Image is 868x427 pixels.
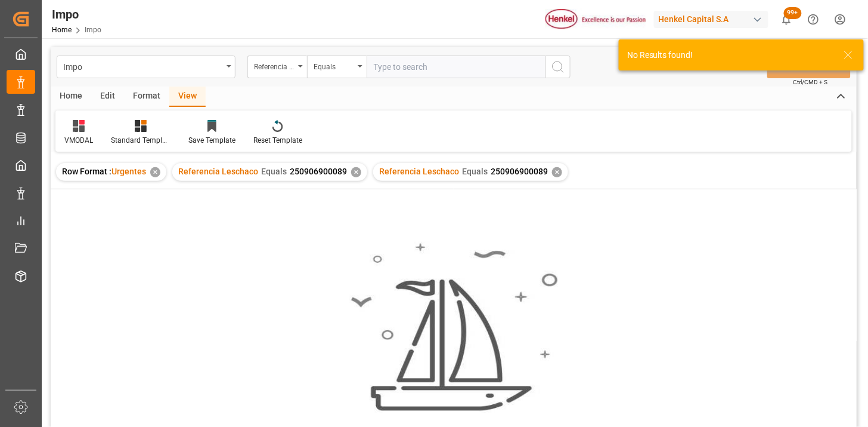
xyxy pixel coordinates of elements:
button: search button [545,56,571,78]
div: Impo [63,59,222,73]
span: 250906900089 [491,167,548,176]
div: ✕ [150,167,160,177]
div: Impo [52,5,101,23]
button: open menu [307,56,367,78]
span: Row Format : [62,167,111,176]
a: Home [52,26,72,34]
span: Referencia Leschaco [178,167,258,176]
span: Equals [261,167,287,176]
span: 250906900089 [290,167,347,176]
span: Referencia Leschaco [379,167,459,176]
div: ✕ [351,167,361,177]
div: VMODAL [64,135,93,146]
img: smooth_sailing.jpeg [349,242,558,413]
span: Ctrl/CMD + S [793,78,828,87]
div: Save Template [188,135,235,146]
span: Equals [462,167,488,176]
div: View [169,87,206,107]
div: Home [51,87,91,107]
div: Format [124,87,169,107]
div: Equals [314,59,354,72]
input: Type to search [367,56,545,78]
div: ✕ [552,167,562,177]
div: Standard Templates [111,135,170,146]
div: No Results found! [627,49,832,62]
div: Referencia Leschaco [254,59,294,72]
button: open menu [57,56,235,78]
button: open menu [247,56,307,78]
div: Reset Template [253,135,302,146]
img: Henkel%20logo.jpg_1689854090.jpg [545,9,646,30]
div: Edit [91,87,124,107]
span: Urgentes [111,167,146,176]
